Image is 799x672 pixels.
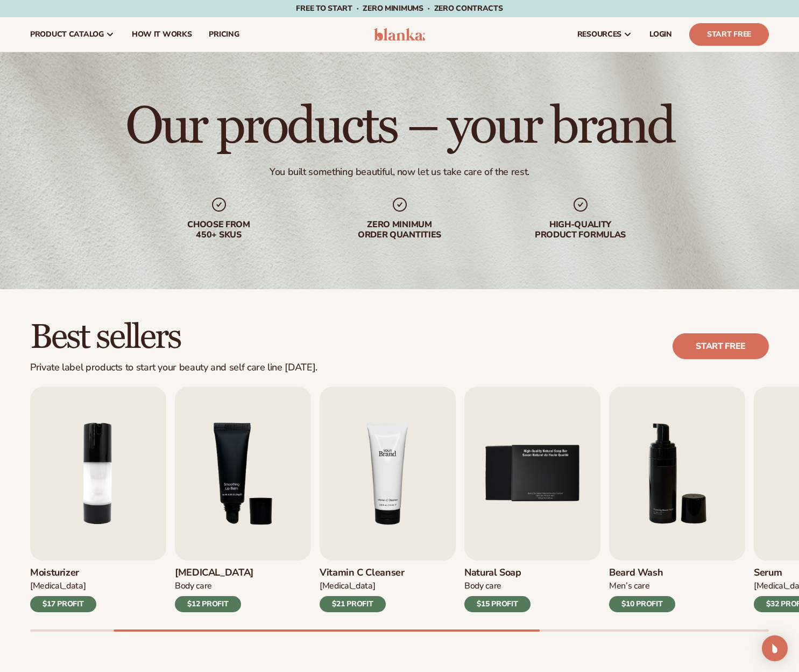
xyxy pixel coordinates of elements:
a: LOGIN [641,17,681,52]
span: LOGIN [649,30,672,39]
h3: Beard Wash [609,567,675,579]
h3: Natural Soap [464,567,531,579]
h1: Our products – your brand [125,101,674,153]
div: $12 PROFIT [175,596,241,612]
div: $15 PROFIT [464,596,531,612]
span: product catalog [30,30,104,39]
span: pricing [209,30,239,39]
a: 5 / 9 [464,387,600,612]
a: 4 / 9 [320,387,456,612]
div: Body Care [464,580,531,592]
a: 3 / 9 [175,387,311,612]
div: High-quality product formulas [512,220,649,240]
a: resources [569,17,641,52]
a: product catalog [22,17,123,52]
a: 6 / 9 [609,387,745,612]
div: $17 PROFIT [30,596,96,612]
h3: Moisturizer [30,567,96,579]
h3: [MEDICAL_DATA] [175,567,253,579]
a: How It Works [123,17,201,52]
a: Start Free [689,23,769,46]
a: 2 / 9 [30,387,166,612]
div: $21 PROFIT [320,596,386,612]
div: Choose from 450+ Skus [150,220,288,240]
a: pricing [200,17,248,52]
h2: Best sellers [30,319,317,355]
img: Shopify Image 5 [320,387,456,561]
div: Men’s Care [609,580,675,592]
div: $10 PROFIT [609,596,675,612]
span: Free to start · ZERO minimums · ZERO contracts [296,3,503,13]
div: Open Intercom Messenger [762,635,788,661]
span: resources [577,30,621,39]
div: [MEDICAL_DATA] [30,580,96,592]
img: logo [374,28,425,41]
h3: Vitamin C Cleanser [320,567,405,579]
span: How It Works [132,30,192,39]
a: Start free [673,333,769,359]
div: Body Care [175,580,253,592]
div: Zero minimum order quantities [331,220,469,240]
div: Private label products to start your beauty and self care line [DATE]. [30,362,317,374]
div: [MEDICAL_DATA] [320,580,405,592]
div: You built something beautiful, now let us take care of the rest. [270,166,529,178]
